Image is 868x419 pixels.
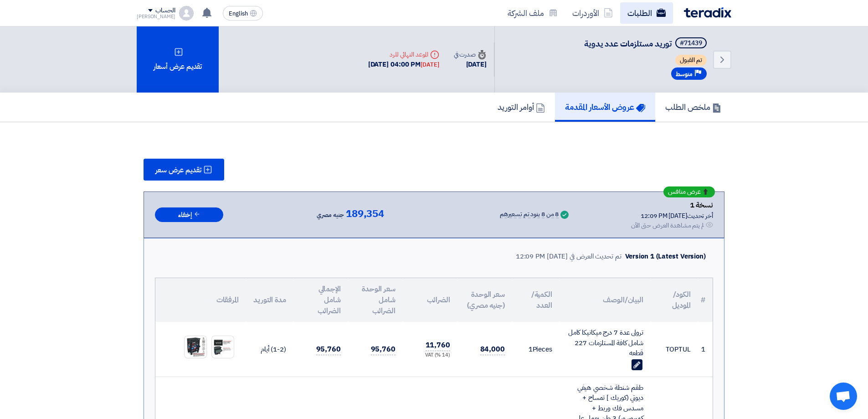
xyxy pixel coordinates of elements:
div: Version 1 (Latest Version) [625,251,706,262]
span: عرض منافس [668,189,701,195]
td: TOPTUL [651,322,698,377]
span: توريد مستلزمات عدد يدوية [584,37,672,50]
div: صدرت في [454,50,487,59]
td: (1-2) أيام [246,322,293,377]
div: #71439 [680,40,702,47]
a: ملخص الطلب [655,93,731,122]
a: عروض الأسعار المقدمة [555,93,655,122]
div: تقديم عرض أسعار [137,26,219,93]
th: مدة التوريد [246,278,293,322]
div: (14 %) VAT [410,352,450,359]
th: الكود/الموديل [651,278,698,322]
td: 1 [698,322,713,377]
span: 189,354 [346,208,384,219]
div: الحساب [155,7,175,15]
div: أخر تحديث [DATE] 12:09 PM [631,211,713,221]
span: تم القبول [675,55,707,66]
a: أوامر التوريد [488,93,555,122]
th: سعر الوحدة شامل الضرائب [348,278,403,322]
button: تقديم عرض سعر [144,159,224,181]
img: top_1758099628076.jpg [212,336,234,358]
span: تقديم عرض سعر [155,166,201,174]
span: 95,760 [371,344,395,355]
div: [DATE] 04:00 PM [368,59,439,70]
div: نسخة 1 [631,199,713,211]
div: 8 من 8 بنود تم تسعيرهم [500,211,559,218]
div: [PERSON_NAME] [137,14,175,19]
th: الضرائب [403,278,457,322]
a: ملف الشركة [500,2,565,24]
div: الموعد النهائي للرد [368,50,439,59]
span: 1 [529,344,533,354]
span: 11,760 [426,340,450,351]
th: # [698,278,713,322]
td: Pieces [512,322,560,377]
button: إخفاء [155,207,223,222]
button: English [223,6,263,21]
img: Teradix logo [684,7,731,18]
div: دردشة مفتوحة [830,383,857,410]
div: تم تحديث العرض في [DATE] 12:09 PM [516,251,621,262]
img: profile_test.png [179,6,194,21]
h5: أوامر التوريد [498,102,545,112]
th: الإجمالي شامل الضرائب [293,278,348,322]
a: الأوردرات [565,2,620,24]
span: متوسط [676,70,693,78]
span: English [229,10,248,17]
a: الطلبات [620,2,673,24]
span: 84,000 [480,344,505,355]
h5: عروض الأسعار المقدمة [565,102,645,112]
th: البيان/الوصف [560,278,651,322]
div: [DATE] [454,59,487,70]
h5: ملخص الطلب [665,102,721,112]
span: 95,760 [316,344,341,355]
th: المرفقات [155,278,246,322]
img: top_1758099627783.jpg [185,336,206,358]
div: لم يتم مشاهدة العرض حتى الآن [631,221,704,230]
h5: توريد مستلزمات عدد يدوية [584,37,709,50]
th: سعر الوحدة (جنيه مصري) [457,278,512,322]
span: جنيه مصري [317,210,344,221]
div: ترولى عدة 7 درج ميكانيكا كامل شامل كافة المستلزمات 227 قطعه [567,327,643,358]
div: [DATE] [421,60,439,69]
th: الكمية/العدد [512,278,560,322]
